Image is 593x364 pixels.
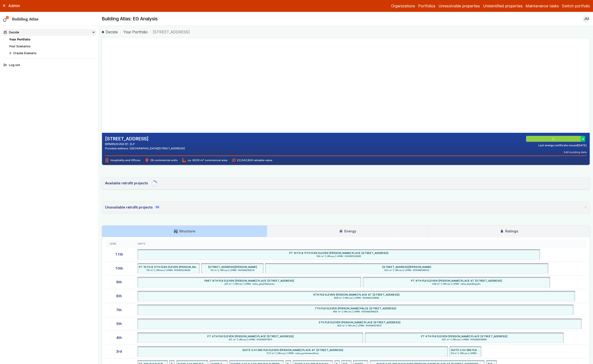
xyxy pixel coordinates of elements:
a: Decide [102,29,118,35]
div: 8th [105,289,133,303]
span: 56 [155,206,160,209]
span: 820 m² | Offices | UPRN: 010094976512 [139,324,580,327]
h6: SUITE 3.02 3RD FLR ELEVEN [PERSON_NAME] PLACE AT [STREET_ADDRESS] [451,348,480,352]
button: Log out [2,62,96,69]
h3: Structure [174,229,195,234]
time: [DATE] [578,144,587,147]
div: 5th [105,317,133,331]
div: Last energy certificate issued [538,143,587,147]
span: ca. 9020 m² commercial area [182,158,227,162]
h6: [STREET_ADDRESS][PERSON_NAME] [208,265,257,269]
span: 115 m² | Offices | UPRN: 010093328905 [139,269,198,272]
h6: SUITE 3.01 3RD FLR ELEVEN [PERSON_NAME] PLACE AT [STREET_ADDRESS] [242,348,343,352]
h3: Available retrofit projects [105,181,148,186]
summary: Decide [2,29,96,36]
div: 3rd [105,345,133,359]
span: 346 m² | Offices | UPRN: zaha_4rje92iyjo5r [364,283,549,286]
span: [STREET_ADDRESS] [153,29,190,35]
img: main-0bbd2752.svg [3,16,9,22]
h6: PT 4TH FLR ELEVEN [PERSON_NAME] PLACE [STREET_ADDRESS] [421,334,507,338]
a: Organizations [391,3,415,9]
div: 9th [105,275,133,289]
h2: [STREET_ADDRESS] [105,136,185,142]
a: Available retrofit projects [102,178,590,189]
div: Provided address: [GEOGRAPHIC_DATA][STREET_ADDRESS] [105,146,185,150]
summary: Unavailable retrofit projects56 [102,202,590,213]
a: Portfolios [418,3,435,9]
span: JM [584,16,589,22]
span: £2,042,850 rateable value [232,158,272,162]
address: BIRMINGHAM B1 2LP [105,142,185,146]
span: 808 m² | Offices | UPRN: 010093328898 [139,297,574,300]
h6: 8TH FLR ELEVEN [PERSON_NAME] PLACE AT [STREET_ADDRESS] [313,293,399,297]
button: Create Scenario [8,50,96,57]
h6: 5TH FLR ELEVEN [PERSON_NAME] PLACE [STREET_ADDRESS] [319,320,400,324]
span: 59 m² | Offices | UPRN: zaha_6matfczg3622 [451,352,480,355]
span: 573 m² | Offices | UPRN: zaha_yur2wwao0mvj [139,352,446,355]
a: Unidentified properties [483,3,523,9]
span: 805 m² | Offices | UPRN: 010094289028 [139,310,572,313]
a: Energy [267,226,428,237]
div: Units [137,242,582,245]
a: Maintenance tasks [526,3,559,9]
div: 7th [105,303,133,317]
span: C [553,137,555,141]
button: Switch portfolio [562,3,590,9]
span: 743 m² | Offices | UPRN: 010093328905 [139,255,538,258]
h2: Building Atlas: EG Analysis [102,16,158,22]
h6: PART 9TH FLR ELEVEN [PERSON_NAME] PLACE [STREET_ADDRESS] [204,279,294,283]
span: 367 m² | Offices | UPRN: 010094974668 [366,338,562,341]
a: Your Portfolio [123,29,148,35]
span: 413 m² | Offices | UPRN: zaha_gfq2l8xtsmeu [139,283,360,286]
span: A [584,137,585,141]
div: Unavailable retrofit projects [105,205,160,210]
a: Your Portfolio [9,38,30,41]
div: Level [110,242,128,245]
a: Ratings [428,226,590,237]
h6: PT 10TH & 11TH FLRS ELEVEN [PERSON_NAME] PLACE [STREET_ADDRESS] [139,265,198,269]
span: 28 commercial units [145,158,178,162]
h6: PT 10TH & 11TH FLRS ELEVEN [PERSON_NAME] PLACE [STREET_ADDRESS] [289,251,388,255]
a: Unresolvable properties [438,3,480,9]
h3: Ratings [500,229,518,234]
h6: 7TH FLR ELEVEN [PERSON_NAME] PALCE [STREET_ADDRESS] [315,306,396,310]
span: 523 m² | Offices | UPRN: 010096599330 [266,269,547,272]
span: 115 m² | Offices | UPRN: 010094290339 [203,269,262,272]
h6: PT 4TH FLR ELEVEN [PERSON_NAME] PLACE [STREET_ADDRESS] [207,334,294,338]
h6: [STREET_ADDRESS][PERSON_NAME] [382,265,431,269]
span: Hospitality and Offices [105,158,140,162]
button: JM [582,15,590,22]
h6: PT 9TH FLR ELEVEN [PERSON_NAME] PLACE AT [STREET_ADDRESS] [411,279,502,283]
a: Structure [102,226,267,237]
button: Edit building data [564,150,587,154]
h3: Energy [339,229,356,234]
div: 4th [105,331,133,345]
a: Your Scenarios [9,44,31,48]
div: 10th [105,262,133,275]
div: Decide [4,30,19,35]
div: 11th [105,248,133,262]
span: 417 m² | Offices | UPRN: 010094976511 [139,338,362,341]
